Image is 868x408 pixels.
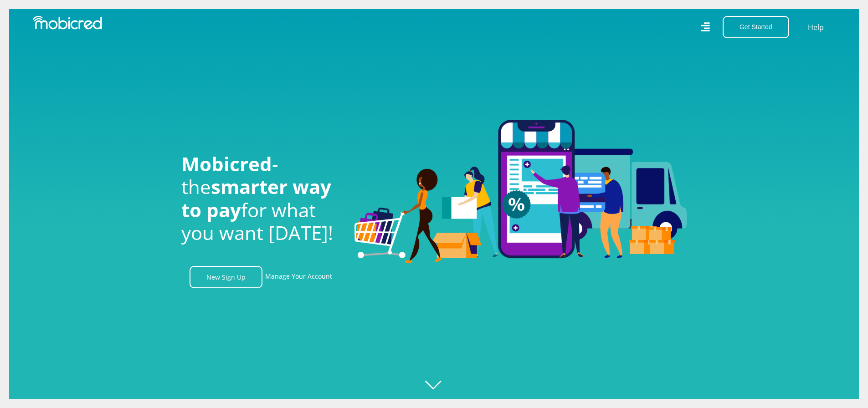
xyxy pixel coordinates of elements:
a: New Sign Up [190,266,262,288]
img: Mobicred [33,16,102,30]
h1: - the for what you want [DATE]! [181,153,341,245]
img: Welcome to Mobicred [354,120,687,264]
a: Manage Your Account [265,266,332,288]
span: smarter way to pay [181,173,331,222]
span: Mobicred [181,151,272,177]
a: Help [807,21,824,33]
button: Get Started [723,16,789,38]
